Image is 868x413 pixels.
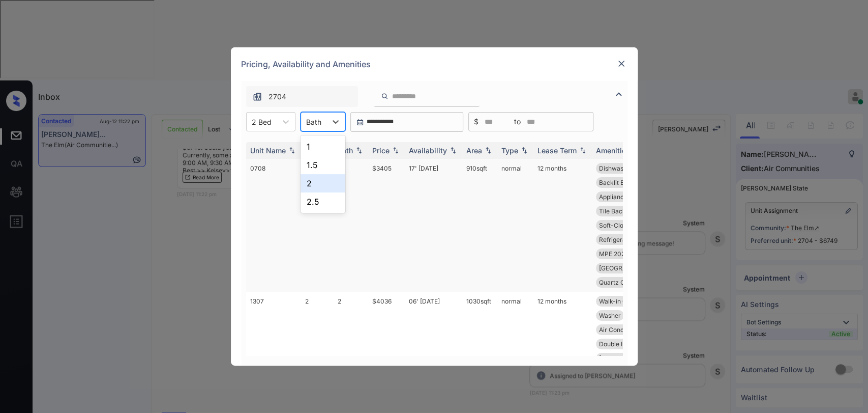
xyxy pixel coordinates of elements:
[246,159,301,292] td: 0708
[616,59,626,69] img: close
[519,147,529,154] img: sorting
[405,292,462,410] td: 06' [DATE]
[599,222,649,229] span: Soft-Close Cabi...
[599,297,644,305] span: Walk-in Closets
[474,116,478,127] span: $
[599,207,644,215] span: Tile Backsplash
[599,236,647,243] span: Refrigerator Le...
[287,147,297,154] img: sorting
[448,147,458,154] img: sorting
[533,292,592,410] td: 12 months
[599,312,621,319] span: Washer
[483,147,493,154] img: sorting
[301,192,345,211] div: 2.5
[354,147,364,154] img: sorting
[599,179,648,186] span: Backlit Bathroo...
[391,147,401,154] img: sorting
[599,250,655,258] span: MPE 2024 Hallwa...
[409,146,447,155] div: Availability
[599,279,650,286] span: Quartz Countert...
[301,137,345,156] div: 1
[301,156,345,174] div: 1.5
[462,159,497,292] td: 910 sqft
[596,146,630,155] div: Amenities
[599,164,633,172] span: Dishwasher
[599,340,650,348] span: Double Height C...
[599,193,648,201] span: Appliances Stai...
[268,91,286,102] span: 2704
[578,147,588,154] img: sorting
[301,292,334,410] td: 2
[301,174,345,192] div: 2
[231,47,638,81] div: Pricing, Availability and Amenities
[613,88,625,100] img: icon-zuma
[381,92,388,101] img: icon-zuma
[466,146,482,155] div: Area
[368,159,405,292] td: $3405
[514,116,521,127] span: to
[405,159,462,292] td: 17' [DATE]
[250,146,286,155] div: Unit Name
[533,159,592,292] td: 12 months
[497,159,533,292] td: normal
[537,146,577,155] div: Lease Term
[246,292,301,410] td: 1307
[301,159,334,292] td: 2
[338,146,353,155] div: Bath
[599,326,646,334] span: Air Conditionin...
[497,292,533,410] td: normal
[334,159,368,292] td: 2
[599,264,662,272] span: [GEOGRAPHIC_DATA]
[252,92,262,102] img: icon-zuma
[372,146,390,155] div: Price
[334,292,368,410] td: 2
[501,146,518,155] div: Type
[368,292,405,410] td: $4036
[599,354,662,362] span: [GEOGRAPHIC_DATA]
[462,292,497,410] td: 1030 sqft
